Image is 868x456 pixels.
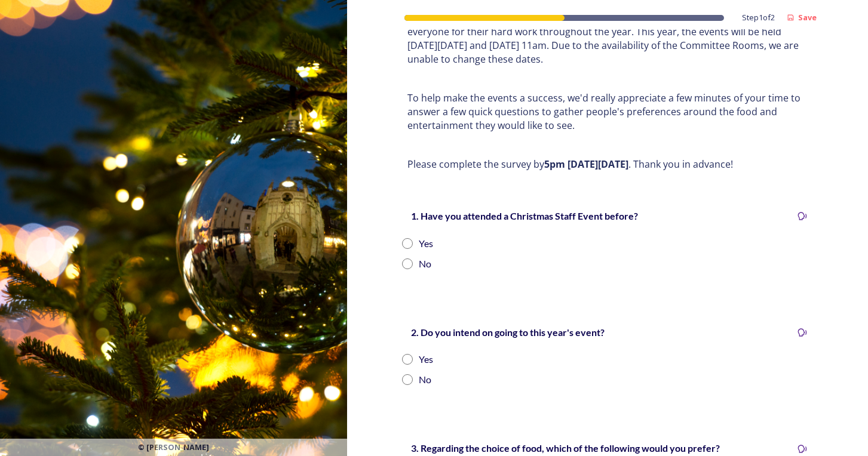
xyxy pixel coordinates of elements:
div: Yes [419,236,433,251]
span: Step 1 of 2 [742,12,775,23]
p: To help make the events a success, we'd really appreciate a few minutes of your time to answer a ... [407,91,808,132]
div: No [419,257,431,271]
div: No [419,372,431,387]
p: Please complete the survey by . Thank you in advance! [407,158,808,171]
strong: Save [798,12,817,23]
div: Yes [419,352,433,366]
span: © [PERSON_NAME] [138,442,209,453]
strong: 3. Regarding the choice of food, which of the following would you prefer? [411,442,720,454]
strong: 1. Have you attended a Christmas Staff Event before? [411,210,638,221]
strong: 2. Do you intend on going to this year's event? [411,326,605,338]
strong: 5pm [DATE][DATE] [544,158,628,171]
